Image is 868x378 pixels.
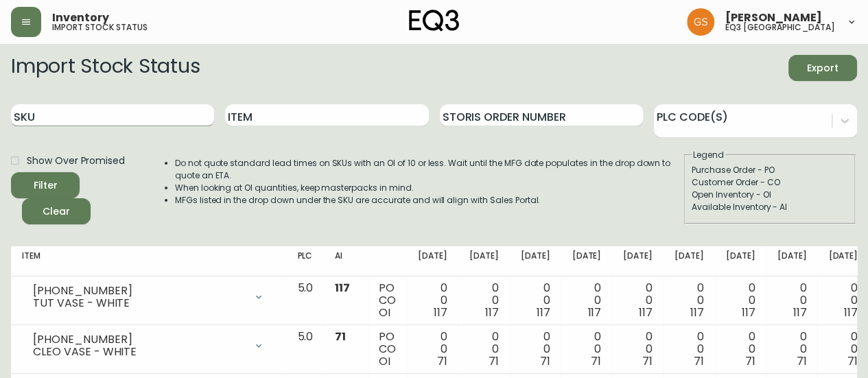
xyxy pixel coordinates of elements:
[742,305,755,320] span: 117
[796,353,806,369] span: 71
[675,331,704,368] div: 0 0
[33,297,245,309] div: TUT VASE - WHITE
[623,331,653,368] div: 0 0
[766,246,817,276] th: [DATE]
[777,331,806,368] div: 0 0
[726,282,755,319] div: 0 0
[642,353,653,369] span: 71
[788,55,857,81] button: Export
[379,353,390,369] span: OI
[692,164,848,176] div: Purchase Order - PO
[639,305,653,320] span: 117
[22,198,91,224] button: Clear
[777,282,806,319] div: 0 0
[692,189,848,201] div: Open Inventory - OI
[572,282,601,319] div: 0 0
[692,149,725,161] legend: Legend
[793,305,806,320] span: 117
[22,282,275,312] div: [PHONE_NUMBER]TUT VASE - WHITE
[22,331,275,361] div: [PHONE_NUMBER]CLEO VASE - WHITE
[52,12,109,23] span: Inventory
[33,203,80,220] span: Clear
[692,176,848,189] div: Customer Order - CO
[434,305,447,320] span: 117
[33,346,245,358] div: CLEO VASE - WHITE
[847,353,858,369] span: 71
[409,10,460,32] img: logo
[11,246,286,276] th: Item
[725,12,822,23] span: [PERSON_NAME]
[175,157,683,182] li: Do not quote standard lead times on SKUs with an OI of 10 or less. Wait until the MFG date popula...
[469,282,499,319] div: 0 0
[521,331,550,368] div: 0 0
[799,60,846,77] span: Export
[572,331,601,368] div: 0 0
[687,8,714,36] img: 6b403d9c54a9a0c30f681d41f5fc2571
[27,154,125,168] span: Show Over Promised
[828,331,858,368] div: 0 0
[844,305,858,320] span: 117
[726,331,755,368] div: 0 0
[175,194,683,206] li: MFGs listed in the drop down under the SKU are accurate and will align with Sales Portal.
[623,282,653,319] div: 0 0
[510,246,561,276] th: [DATE]
[725,23,835,32] h5: eq3 [GEOGRAPHIC_DATA]
[485,305,499,320] span: 117
[335,329,346,344] span: 71
[694,353,704,369] span: 71
[692,201,848,213] div: Available Inventory - AI
[286,325,324,374] td: 5.0
[379,305,390,320] span: OI
[489,353,499,369] span: 71
[537,305,550,320] span: 117
[11,55,200,81] h2: Import Stock Status
[521,282,550,319] div: 0 0
[418,282,447,319] div: 0 0
[407,246,458,276] th: [DATE]
[175,182,683,194] li: When looking at OI quantities, keep masterpacks in mind.
[286,246,324,276] th: PLC
[11,172,80,198] button: Filter
[52,23,148,32] h5: import stock status
[379,331,396,368] div: PO CO
[33,285,245,297] div: [PHONE_NUMBER]
[286,276,324,325] td: 5.0
[437,353,447,369] span: 71
[458,246,510,276] th: [DATE]
[469,331,499,368] div: 0 0
[324,246,368,276] th: AI
[33,333,245,346] div: [PHONE_NUMBER]
[828,282,858,319] div: 0 0
[612,246,664,276] th: [DATE]
[379,282,396,319] div: PO CO
[664,246,715,276] th: [DATE]
[591,353,601,369] span: 71
[418,331,447,368] div: 0 0
[715,246,766,276] th: [DATE]
[587,305,601,320] span: 117
[690,305,704,320] span: 117
[745,353,755,369] span: 71
[335,280,350,296] span: 117
[675,282,704,319] div: 0 0
[540,353,550,369] span: 71
[561,246,612,276] th: [DATE]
